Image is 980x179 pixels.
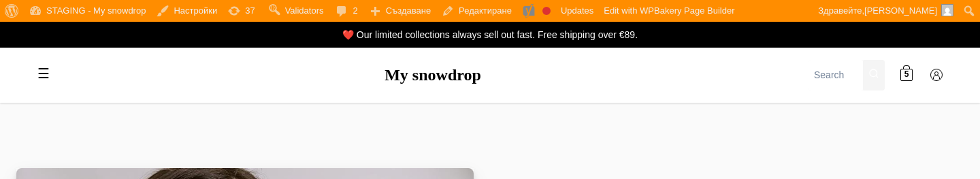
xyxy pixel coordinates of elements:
[893,62,920,89] a: 5
[30,61,57,88] label: Toggle mobile menu
[385,66,481,84] a: My snowdrop
[864,5,937,16] span: [PERSON_NAME]
[542,7,551,15] div: Focus keyphrase not set
[808,60,863,91] input: Search
[904,69,909,82] span: 5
